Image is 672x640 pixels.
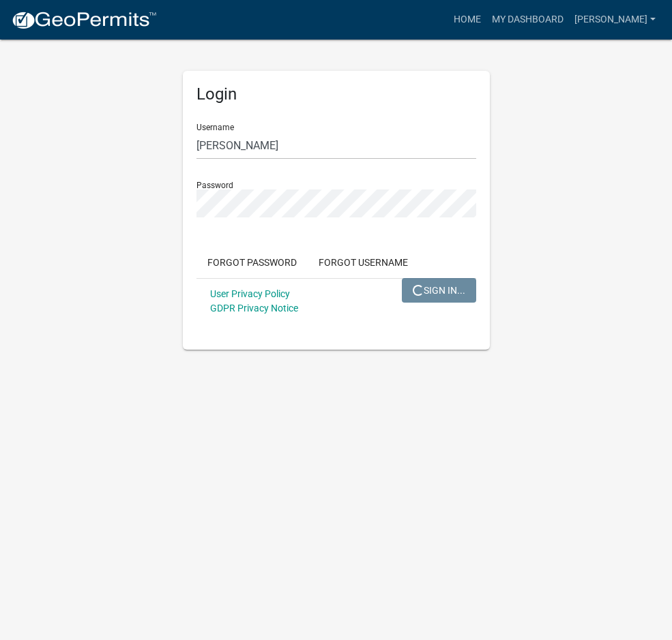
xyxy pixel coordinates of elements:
[308,250,419,275] button: Forgot Username
[196,85,476,104] h5: Login
[196,250,308,275] button: Forgot Password
[486,7,569,33] a: My Dashboard
[448,7,486,33] a: Home
[210,288,290,299] a: User Privacy Policy
[413,284,465,295] span: SIGN IN...
[569,7,661,33] a: [PERSON_NAME]
[402,278,476,303] button: SIGN IN...
[210,303,298,314] a: GDPR Privacy Notice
